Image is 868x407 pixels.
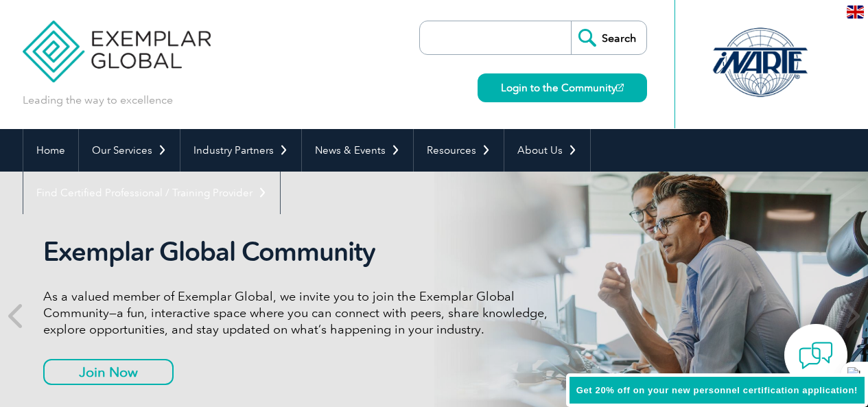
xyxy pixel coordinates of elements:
img: contact-chat.png [799,338,833,373]
span: Get 20% off on your new personnel certification application! [576,385,858,395]
a: Join Now [43,359,174,385]
h2: Exemplar Global Community [43,236,558,268]
a: Login to the Community [478,73,647,102]
p: As a valued member of Exemplar Global, we invite you to join the Exemplar Global Community—a fun,... [43,288,558,338]
img: en [847,5,864,19]
input: Search [571,21,646,54]
a: Industry Partners [180,129,301,172]
a: News & Events [302,129,413,172]
a: Our Services [79,129,180,172]
img: open_square.png [616,84,624,91]
a: Resources [414,129,504,172]
a: About Us [504,129,590,172]
a: Home [23,129,78,172]
a: Find Certified Professional / Training Provider [23,172,280,214]
p: Leading the way to excellence [23,93,173,108]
